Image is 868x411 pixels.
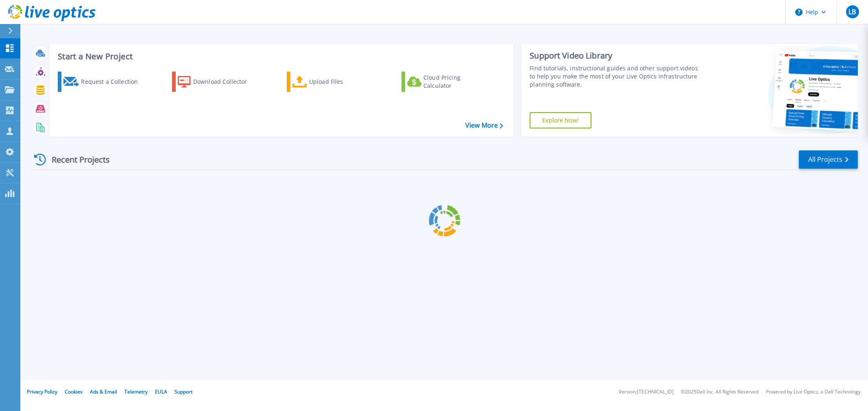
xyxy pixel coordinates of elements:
li: Version: [TECHNICAL_ID] [619,389,674,395]
a: Download Collector [172,72,263,92]
a: Request a Collection [58,72,148,92]
a: Upload Files [287,72,377,92]
li: Powered by Live Optics, a Dell Technology [766,389,861,395]
a: Telemetry [124,388,148,395]
div: Request a Collection [81,74,146,90]
div: Cloud Pricing Calculator [423,74,489,90]
span: LB [848,9,856,15]
a: Privacy Policy [27,388,57,395]
li: © 2025 Dell Inc. All Rights Reserved [681,389,759,395]
a: View More [465,122,503,129]
h3: Start a New Project [58,52,503,61]
a: All Projects [799,150,858,169]
div: Support Video Library [530,50,702,61]
a: EULA [155,388,167,395]
div: Download Collector [193,74,258,90]
a: Ads & Email [90,388,117,395]
a: Cookies [65,388,83,395]
a: Explore Now! [530,112,591,128]
div: Recent Projects [31,150,121,170]
div: Upload Files [309,74,374,90]
a: Cloud Pricing Calculator [401,72,492,92]
a: Support [174,388,192,395]
div: Find tutorials, instructional guides and other support videos to help you make the most of your L... [530,64,702,89]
